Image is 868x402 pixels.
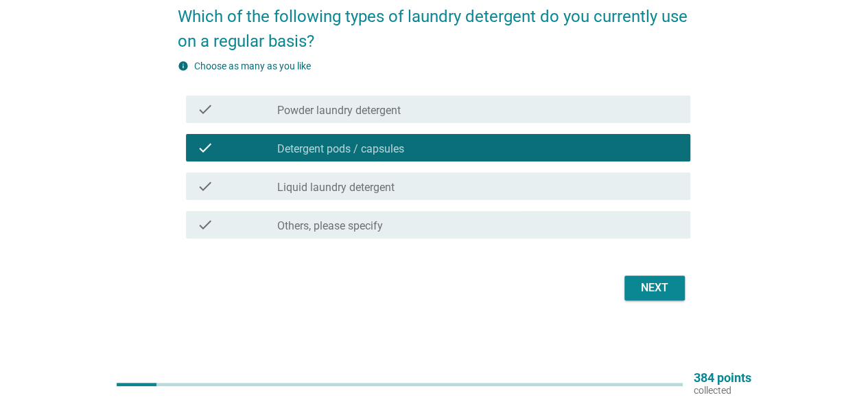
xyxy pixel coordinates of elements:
[635,280,674,296] div: Next
[197,139,213,156] i: check
[277,181,395,194] label: Liquid laundry detergent
[277,104,401,118] label: Powder laundry detergent
[197,216,213,233] i: check
[194,60,311,71] label: Choose as many as you like
[277,142,404,156] label: Detergent pods / capsules
[277,219,383,233] label: Others, please specify
[694,372,751,384] p: 384 points
[197,178,213,194] i: check
[624,276,685,300] button: Next
[178,60,189,71] i: info
[197,101,213,118] i: check
[694,384,751,397] p: collected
